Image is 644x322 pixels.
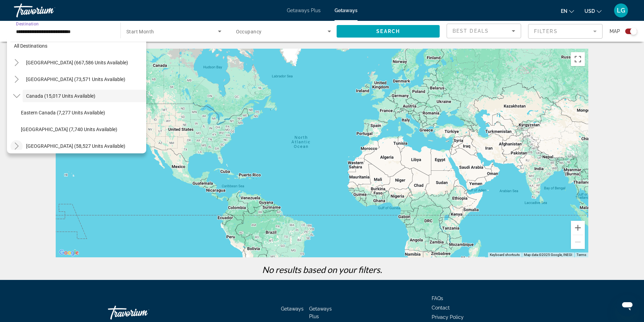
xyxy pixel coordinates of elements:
span: [GEOGRAPHIC_DATA] (58,527 units available) [26,143,125,149]
button: Search [337,25,440,38]
p: No results based on your filters. [52,264,592,275]
a: Getaways [281,306,304,312]
button: Toggle Mexico (73,571 units available) [10,73,23,86]
mat-select: Sort by [453,27,515,35]
a: FAQs [432,296,443,301]
button: Zoom out [571,235,585,249]
span: USD [584,8,595,14]
img: Google [57,248,80,257]
button: Canada (15,017 units available) [23,90,146,102]
a: Getaways Plus [287,8,321,13]
a: Getaways [335,8,358,13]
button: Keyboard shortcuts [490,252,520,257]
a: Contact [432,305,450,311]
button: Zoom in [571,221,585,235]
a: Travorium [14,1,84,19]
iframe: Button to launch messaging window [616,294,638,316]
a: Privacy Policy [432,314,464,320]
button: Toggle United States (667,586 units available) [10,57,23,69]
span: Occupancy [236,29,262,34]
button: User Menu [612,3,630,18]
span: en [561,8,567,14]
button: Toggle Caribbean & Atlantic Islands (58,527 units available) [10,140,23,152]
span: Search [376,29,400,34]
span: Map data ©2025 Google, INEGI [524,253,572,257]
span: Map [610,26,620,36]
button: Change currency [584,6,602,16]
span: Best Deals [453,28,489,34]
button: All destinations [10,40,146,52]
span: [GEOGRAPHIC_DATA] (667,586 units available) [26,60,128,65]
button: Eastern Canada (7,277 units available) [17,106,146,119]
span: [GEOGRAPHIC_DATA] (7,740 units available) [21,127,117,132]
button: Change language [561,6,574,16]
span: Start Month [126,29,154,34]
button: [GEOGRAPHIC_DATA] (58,527 units available) [23,140,146,152]
span: Destination [16,21,39,26]
span: LG [617,7,625,14]
button: Toggle Canada (15,017 units available) [10,90,23,102]
button: [GEOGRAPHIC_DATA] (7,740 units available) [17,123,146,136]
button: [GEOGRAPHIC_DATA] (667,586 units available) [23,56,146,69]
button: Toggle fullscreen view [571,52,585,66]
a: Getaways Plus [309,306,332,319]
span: [GEOGRAPHIC_DATA] (73,571 units available) [26,77,125,82]
button: [GEOGRAPHIC_DATA] (73,571 units available) [23,73,146,86]
button: Filter [528,24,603,39]
a: Open this area in Google Maps (opens a new window) [57,248,80,257]
span: All destinations [14,43,47,49]
span: Eastern Canada (7,277 units available) [21,110,105,115]
a: Terms (opens in new tab) [576,253,586,257]
span: Canada (15,017 units available) [26,93,95,99]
